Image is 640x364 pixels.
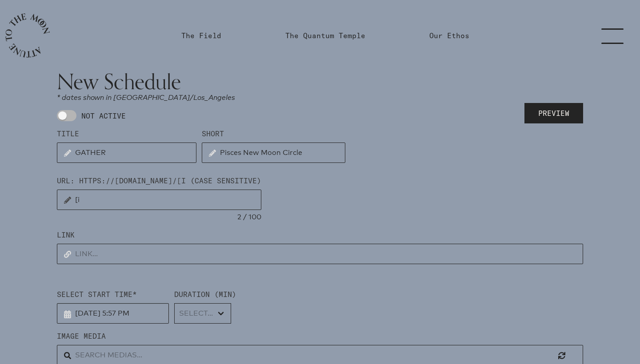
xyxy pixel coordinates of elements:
[57,229,583,240] label: Link
[174,289,236,300] label: Duration (min)
[538,108,569,119] span: Preview
[57,175,261,186] label: URL: https://[DOMAIN_NAME]/[i (CASE SENSITIVE)
[202,142,345,163] input: Short...
[181,30,221,41] a: The Field
[57,331,583,341] label: Image Media
[57,128,196,139] label: Title
[429,30,469,41] a: Our Ethos
[57,289,169,300] label: Select Start Time*
[57,68,181,95] span: New Schedule
[57,92,583,103] p: * dates shown in [GEOGRAPHIC_DATA]/Los_Angeles
[57,244,583,264] input: Link...
[202,128,345,139] label: Short
[57,142,196,163] input: Title...
[57,190,261,210] input: URL...
[76,111,126,121] span: NOT ACTIVE
[524,103,583,123] button: Preview
[57,303,169,324] input: Click to select...
[237,212,261,222] small: 2 / 100
[285,30,365,41] a: The Quantum Temple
